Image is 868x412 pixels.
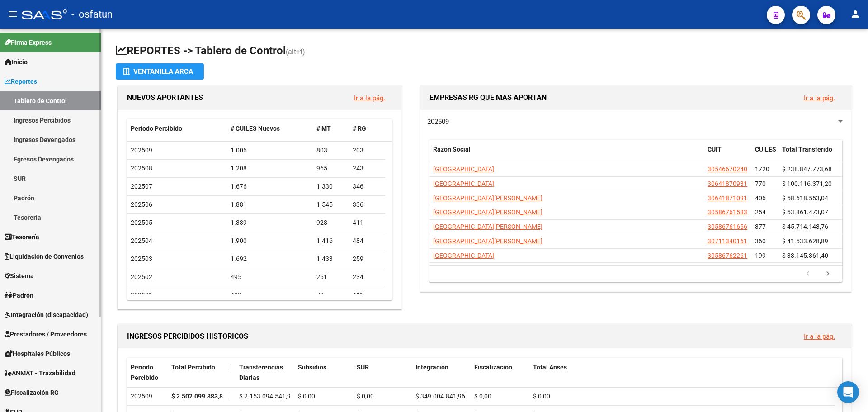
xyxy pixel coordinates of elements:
[755,223,766,230] span: 377
[353,236,382,246] div: 484
[5,290,33,300] span: Padrón
[226,358,236,388] datatable-header-cell: |
[433,146,471,153] span: Razón Social
[797,328,842,345] button: Ir a la pág.
[227,119,313,138] datatable-header-cell: # CUILES Nuevos
[171,364,215,371] span: Total Percibido
[131,183,152,190] span: 202507
[127,119,227,138] datatable-header-cell: Período Percibido
[131,219,152,226] span: 202505
[316,290,345,300] div: 72
[5,251,84,261] span: Liquidación de Convenios
[131,201,152,208] span: 202506
[131,147,152,154] span: 202509
[230,393,231,400] span: |
[313,119,349,138] datatable-header-cell: # MT
[433,180,494,187] span: [GEOGRAPHIC_DATA]
[755,146,776,153] span: CUILES
[349,119,385,138] datatable-header-cell: # RG
[236,358,294,388] datatable-header-cell: Transferencias Diarias
[131,165,152,172] span: 202508
[533,364,567,371] span: Total Anses
[353,218,382,228] div: 411
[5,329,87,339] span: Prestadores / Proveedores
[131,364,158,381] span: Período Percibido
[708,180,747,187] span: 30641870931
[755,237,766,245] span: 360
[316,125,331,132] span: # MT
[231,199,310,210] div: 1.881
[131,255,152,262] span: 202503
[529,358,835,388] datatable-header-cell: Total Anses
[5,232,39,242] span: Tesorería
[231,181,310,192] div: 1.676
[778,140,842,170] datatable-header-cell: Total Transferido
[782,237,828,245] span: $ 41.533.628,89
[708,252,747,259] span: 30586762261
[354,94,385,102] a: Ir a la pág.
[353,254,382,264] div: 259
[353,199,382,210] div: 336
[231,272,310,282] div: 495
[474,393,491,400] span: $ 0,00
[353,181,382,192] div: 346
[799,269,816,279] a: go to previous page
[298,364,326,371] span: Subsidios
[429,140,704,170] datatable-header-cell: Razón Social
[230,364,232,371] span: |
[782,194,828,202] span: $ 58.618.553,04
[5,349,70,359] span: Hospitales Públicos
[116,63,204,80] button: Ventanilla ARCA
[797,90,842,106] button: Ir a la pág.
[171,393,226,400] strong: $ 2.502.099.383,86
[755,194,766,202] span: 406
[127,93,203,102] span: NUEVOS APORTANTES
[755,208,766,216] span: 254
[708,146,722,153] span: CUIT
[231,236,310,246] div: 1.900
[708,223,747,230] span: 30586761656
[533,393,550,400] span: $ 0,00
[415,393,465,400] span: $ 349.004.841,96
[316,199,345,210] div: 1.545
[231,290,310,300] div: 483
[782,223,828,230] span: $ 45.714.143,76
[71,5,113,24] span: - osfatun
[804,332,835,341] a: Ir a la pág.
[231,254,310,264] div: 1.692
[231,163,310,174] div: 1.208
[433,252,494,259] span: [GEOGRAPHIC_DATA]
[751,140,778,170] datatable-header-cell: CUILES
[415,364,448,371] span: Integración
[433,194,542,202] span: [GEOGRAPHIC_DATA][PERSON_NAME]
[755,252,766,259] span: 199
[474,364,512,371] span: Fiscalización
[708,166,747,173] span: 30546670240
[433,166,494,173] span: [GEOGRAPHIC_DATA]
[5,38,52,47] span: Firma Express
[131,273,152,280] span: 202502
[850,9,861,19] mat-icon: person
[357,393,374,400] span: $ 0,00
[804,94,835,102] a: Ir a la pág.
[353,145,382,156] div: 203
[231,218,310,228] div: 1.339
[353,125,366,132] span: # RG
[294,358,353,388] datatable-header-cell: Subsidios
[782,208,828,216] span: $ 53.861.473,07
[353,272,382,282] div: 234
[131,237,152,244] span: 202504
[5,271,34,281] span: Sistema
[116,43,854,59] h1: REPORTES -> Tablero de Control
[755,180,766,187] span: 770
[316,145,345,156] div: 803
[782,180,832,187] span: $ 100.116.371,20
[708,194,747,202] span: 30641871091
[316,163,345,174] div: 965
[433,237,542,245] span: [GEOGRAPHIC_DATA][PERSON_NAME]
[353,358,412,388] datatable-header-cell: SUR
[708,208,747,216] span: 30586761583
[755,166,769,173] span: 1720
[782,166,832,173] span: $ 238.847.773,68
[127,332,248,341] span: INGRESOS PERCIBIDOS HISTORICOS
